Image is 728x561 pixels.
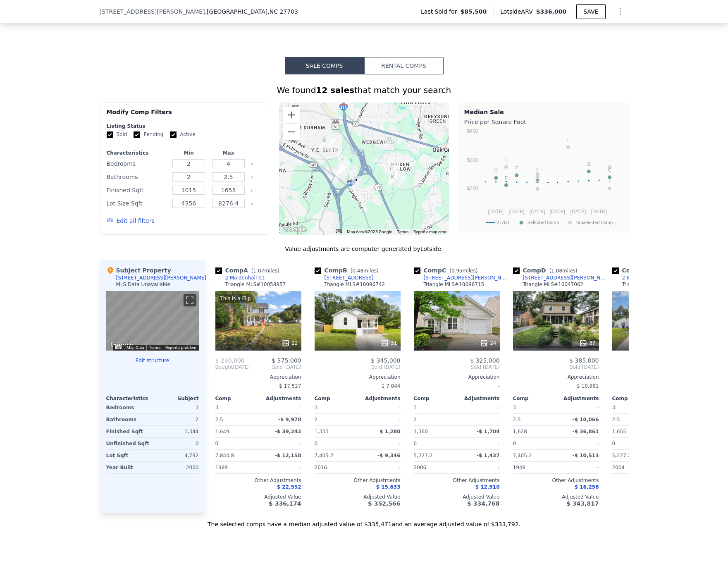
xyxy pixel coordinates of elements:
button: Edit structure [106,357,199,364]
a: Open this area in Google Maps (opens a new window) [108,340,136,351]
div: Adjustments [556,395,599,402]
div: - [359,462,401,473]
div: 2004 [612,462,654,473]
div: Price per Square Foot [464,116,623,128]
span: $ 336,174 [269,500,301,507]
span: $ 10,981 [577,383,599,389]
span: $ 17,527 [279,383,301,389]
div: 2 [414,414,455,425]
div: 2 Maidenhair Ct [225,275,265,281]
div: Other Adjustments [315,477,401,484]
text: [DATE] [570,209,586,215]
div: 0 [154,438,199,449]
span: 1,333 [315,429,329,434]
span: 3 [315,405,318,411]
span: Last Sold for [421,7,461,16]
text: E [504,175,507,180]
text: [DATE] [591,209,606,215]
div: 31 [381,339,397,347]
button: Clear [250,176,253,179]
span: $ 22,552 [277,484,301,490]
div: 401 Commonwealth St [341,160,350,174]
a: Open this area in Google Maps (opens a new window) [281,224,308,235]
span: 1,649 [215,429,229,434]
span: Sold [DATE] [513,364,599,370]
span: $ 375,000 [272,357,301,364]
div: Adjusted Value [612,494,698,500]
div: Other Adjustments [612,477,698,484]
text: G [504,157,508,162]
div: 24 [480,339,496,347]
div: - [558,462,599,473]
div: Subject [153,395,199,402]
input: Sold [107,131,113,138]
span: 1,360 [414,429,428,434]
div: Finished Sqft [106,426,151,437]
div: Adjusted Value [414,494,500,500]
a: 2 Maidenhair Ct [215,275,265,281]
div: Map [106,291,199,351]
span: 1,628 [513,429,527,434]
div: Subject Property [106,266,171,275]
span: 7,840.8 [215,453,234,458]
div: [STREET_ADDRESS][PERSON_NAME] [523,275,609,281]
div: This is a Flip [219,294,253,303]
div: Other Adjustments [513,477,599,484]
span: 1,655 [612,429,626,434]
text: K [536,167,539,172]
div: 1216 Kendall Dr [388,173,397,187]
div: 1202 Kendall Dr [389,170,399,184]
div: Triangle MLS # 10096742 [325,281,385,288]
div: 1989 [215,462,257,473]
span: $ 343,817 [566,500,599,507]
div: - [260,462,301,473]
div: Appreciation [612,374,698,380]
div: Finished Sqft [107,184,167,196]
div: 507 Sparella St [337,164,346,178]
text: C [608,167,611,172]
div: Comp [414,395,457,402]
button: Show Options [612,3,629,20]
div: Street View [106,291,199,351]
button: Keyboard shortcuts [115,345,121,349]
button: Clear [250,189,253,192]
span: $ 7,044 [382,383,401,389]
span: $ 325,000 [470,357,499,364]
div: MLS Data Unavailable [116,281,171,288]
text: B [587,162,590,167]
text: $200 [467,186,478,191]
div: Median Sale [464,108,623,116]
div: Bedrooms [106,402,151,413]
div: 2 Intrepid Ct [622,275,653,281]
button: Sale Comps [285,57,364,74]
div: 2604 Ashe St [320,136,329,150]
span: $ 16,258 [575,484,599,490]
div: 2000 [154,462,199,473]
text: H [536,179,539,184]
span: 5,227.2 [414,453,433,458]
div: [STREET_ADDRESS] [325,275,374,281]
div: Comp A [215,266,283,275]
div: 22 [282,339,298,347]
div: 2006 [414,462,455,473]
text: $300 [467,157,478,163]
span: , [GEOGRAPHIC_DATA] [205,7,298,16]
div: Other Adjustments [414,477,500,484]
span: Sold [DATE] [250,364,301,370]
span: 3 [513,405,516,411]
text: [DATE] [508,209,524,215]
span: 0.95 [451,268,463,274]
button: Zoom out [283,124,300,140]
div: 2 [315,414,356,425]
span: 5,227.2 [612,453,631,458]
div: Comp [315,395,358,402]
span: Bought [215,364,233,370]
a: [STREET_ADDRESS] [315,275,374,281]
span: 0 [513,441,516,446]
text: $400 [467,128,478,134]
div: - [558,402,599,413]
div: 2714 Ashe St [327,137,336,151]
span: 0 [215,441,219,446]
div: Value adjustments are computer generated by Lotside . [100,245,629,253]
text: D [494,168,497,173]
